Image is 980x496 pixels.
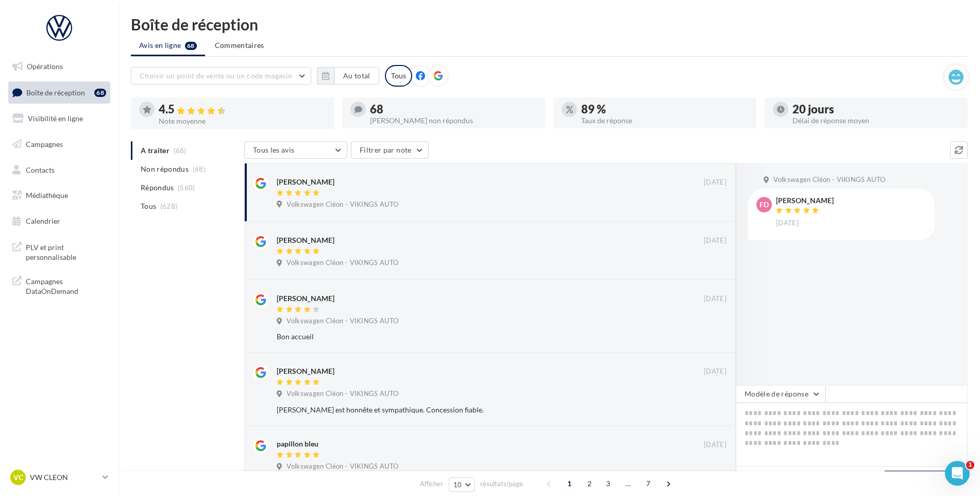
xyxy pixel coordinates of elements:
button: Au total [317,67,379,85]
div: Délai de réponse moyen [792,117,959,124]
div: [PERSON_NAME] [277,177,334,187]
span: Campagnes DataOnDemand [26,274,106,296]
a: Boîte de réception68 [6,81,112,104]
span: [DATE] [704,178,726,187]
div: [PERSON_NAME] [277,366,334,376]
span: Médiathèque [26,191,68,200]
span: (560) [178,184,195,192]
div: 89 % [581,104,748,115]
span: 7 [640,475,656,492]
span: Volkswagen Cléon - VIKINGS AUTO [286,317,398,326]
div: Boîte de réception [131,16,968,32]
span: (68) [193,165,206,173]
span: 1 [966,461,974,469]
span: Contacts [26,165,55,174]
div: Taux de réponse [581,117,748,124]
span: 10 [453,481,462,489]
div: papillon bleu [277,439,318,449]
a: VC VW CLEON [8,468,110,487]
span: [DATE] [704,440,726,450]
span: Répondus [141,183,174,193]
span: 3 [600,475,616,492]
span: Commentaires [215,40,264,51]
div: Tous [385,65,412,87]
div: Bon accueil [277,332,660,342]
button: Au total [334,67,379,85]
div: [PERSON_NAME] est honnête et sympathique. Concession fiable. [277,405,660,415]
span: Choisir un point de vente ou un code magasin [140,71,292,80]
span: Boîte de réception [26,88,85,96]
span: [DATE] [704,294,726,304]
span: Afficher [420,479,443,489]
a: Campagnes DataOnDemand [6,270,112,301]
div: 4.5 [159,104,326,115]
p: VW CLEON [30,472,98,483]
span: Campagnes [26,140,63,148]
div: [PERSON_NAME] [277,293,334,304]
div: 68 [94,89,106,97]
span: Opérations [27,62,63,71]
div: Note moyenne [159,118,326,125]
button: 10 [449,477,475,492]
div: [PERSON_NAME] non répondus [370,117,537,124]
a: PLV et print personnalisable [6,236,112,267]
span: Tous [141,201,156,211]
div: 68 [370,104,537,115]
span: Volkswagen Cléon - VIKINGS AUTO [286,258,398,268]
span: Volkswagen Cléon - VIKINGS AUTO [773,175,885,185]
a: Médiathèque [6,185,112,206]
span: Volkswagen Cléon - VIKINGS AUTO [286,462,398,471]
div: 20 jours [792,104,959,115]
span: Volkswagen Cléon - VIKINGS AUTO [286,389,398,399]
a: Contacts [6,159,112,181]
a: Campagnes [6,134,112,155]
span: Non répondus [141,164,189,174]
span: résultats/page [480,479,523,489]
button: Tous les avis [244,141,347,159]
button: Modèle de réponse [736,385,825,403]
span: Volkswagen Cléon - VIKINGS AUTO [286,200,398,209]
span: VC [13,472,23,483]
span: 1 [561,475,578,492]
span: Visibilité en ligne [28,114,83,123]
span: Tous les avis [253,145,295,154]
span: Calendrier [26,217,60,225]
a: Opérations [6,56,112,77]
iframe: Intercom live chat [945,461,970,486]
span: [DATE] [776,219,799,228]
span: [DATE] [704,236,726,245]
span: PLV et print personnalisable [26,240,106,262]
span: ... [620,475,636,492]
div: [PERSON_NAME] [776,197,834,204]
span: [DATE] [704,367,726,376]
span: 2 [581,475,598,492]
a: Visibilité en ligne [6,108,112,129]
span: Fd [759,200,769,210]
div: [PERSON_NAME] [277,235,334,245]
a: Calendrier [6,210,112,232]
span: (628) [160,202,178,210]
button: Choisir un point de vente ou un code magasin [131,67,311,85]
button: Filtrer par note [351,141,429,159]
